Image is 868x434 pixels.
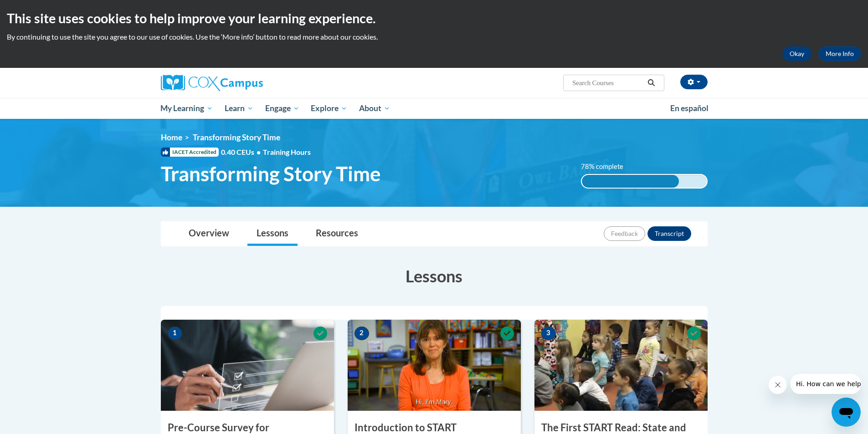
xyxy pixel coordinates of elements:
[259,98,305,119] a: Engage
[359,103,390,114] span: About
[348,320,521,411] img: Course Image
[161,265,708,287] h3: Lessons
[664,99,714,118] a: En español
[769,376,787,394] iframe: Close message
[221,147,263,157] span: 0.40 CEUs
[180,222,238,246] a: Overview
[571,77,644,88] input: Search Courses
[161,133,182,142] a: Home
[604,226,645,241] button: Feedback
[161,162,381,186] span: Transforming Story Time
[219,98,259,119] a: Learn
[257,148,261,156] span: •
[818,46,861,61] a: More Info
[7,32,861,42] p: By continuing to use the site you agree to our use of cookies. Use the ‘More info’ button to read...
[155,98,219,119] a: My Learning
[353,98,396,119] a: About
[307,222,367,246] a: Resources
[305,98,353,119] a: Explore
[265,103,299,114] span: Engage
[832,398,861,427] iframe: Button to launch messaging window
[582,175,679,188] div: 78% complete
[791,374,861,394] iframe: Message from company
[670,103,709,113] span: En español
[160,103,213,114] span: My Learning
[161,75,334,91] a: Cox Campus
[168,327,182,340] span: 1
[247,222,298,246] a: Lessons
[225,103,253,114] span: Learn
[541,327,556,340] span: 3
[647,226,691,241] button: Transcript
[147,98,721,119] div: Main menu
[354,327,369,340] span: 2
[782,46,812,61] button: Okay
[193,133,280,142] span: Transforming Story Time
[263,148,311,156] span: Training Hours
[581,162,633,172] label: 78% complete
[5,6,74,14] span: Hi. How can we help?
[644,77,658,88] button: Search
[161,75,263,91] img: Cox Campus
[534,320,708,411] img: Course Image
[161,320,334,411] img: Course Image
[311,103,347,114] span: Explore
[7,9,861,27] h2: This site uses cookies to help improve your learning experience.
[161,148,219,157] span: IACET Accredited
[680,75,708,89] button: Account Settings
